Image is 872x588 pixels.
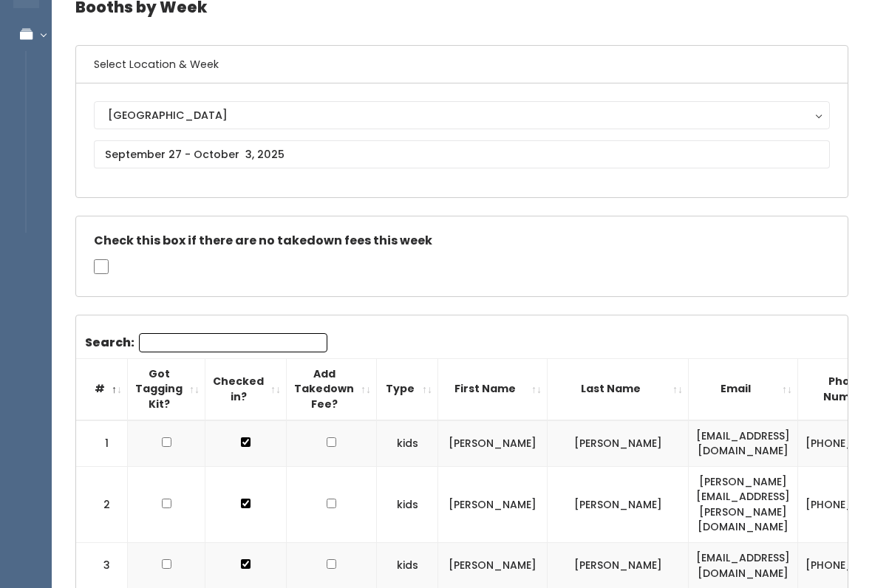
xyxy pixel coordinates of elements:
[94,234,830,247] h5: Check this box if there are no takedown fees this week
[438,466,548,542] td: [PERSON_NAME]
[377,466,438,542] td: kids
[85,333,327,352] label: Search:
[548,358,689,420] th: Last Name: activate to sort column ascending
[689,358,798,420] th: Email: activate to sort column ascending
[76,46,848,83] h6: Select Location & Week
[377,420,438,467] td: kids
[689,466,798,542] td: [PERSON_NAME][EMAIL_ADDRESS][PERSON_NAME][DOMAIN_NAME]
[76,466,128,542] td: 2
[76,420,128,467] td: 1
[76,358,128,420] th: #: activate to sort column descending
[94,101,830,129] button: [GEOGRAPHIC_DATA]
[128,358,205,420] th: Got Tagging Kit?: activate to sort column ascending
[108,107,816,123] div: [GEOGRAPHIC_DATA]
[689,420,798,467] td: [EMAIL_ADDRESS][DOMAIN_NAME]
[139,333,327,352] input: Search:
[438,420,548,467] td: [PERSON_NAME]
[287,358,377,420] th: Add Takedown Fee?: activate to sort column ascending
[438,358,548,420] th: First Name: activate to sort column ascending
[548,420,689,467] td: [PERSON_NAME]
[377,358,438,420] th: Type: activate to sort column ascending
[205,358,287,420] th: Checked in?: activate to sort column ascending
[548,466,689,542] td: [PERSON_NAME]
[94,140,830,168] input: September 27 - October 3, 2025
